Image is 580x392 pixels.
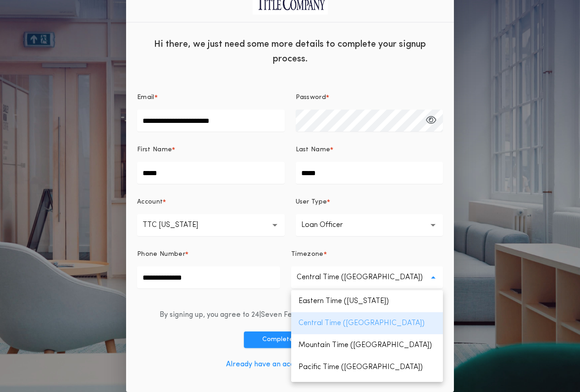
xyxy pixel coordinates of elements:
[143,220,213,231] p: TTC [US_STATE]
[137,198,163,207] p: Account
[291,312,443,334] p: Central Time ([GEOGRAPHIC_DATA])
[291,356,443,378] p: Pacific Time ([GEOGRAPHIC_DATA])
[291,266,443,288] button: Central Time ([GEOGRAPHIC_DATA])
[137,250,185,259] p: Phone Number
[426,110,436,132] button: Password*
[137,214,285,236] button: TTC [US_STATE]
[244,331,337,348] button: Complete Sign Up
[291,250,324,259] p: Timezone
[160,309,421,320] div: By signing up, you agree to 24|Seven Fees and
[137,93,155,102] p: Email
[297,272,437,283] p: Central Time ([GEOGRAPHIC_DATA])
[296,110,443,132] input: Password*
[296,214,443,236] button: Loan Officer
[296,145,331,155] p: Last Name
[137,145,172,155] p: First Name
[296,198,327,207] p: User Type
[137,162,285,184] input: First Name*
[126,30,454,71] div: Hi there, we just need some more details to complete your signup process.
[291,290,443,312] p: Eastern Time ([US_STATE])
[301,220,358,231] p: Loan Officer
[226,361,354,368] a: Already have an account? Log in here.
[296,93,326,102] p: Password
[296,162,443,184] input: Last Name*
[137,266,280,288] input: Phone Number*
[291,334,443,356] p: Mountain Time ([GEOGRAPHIC_DATA])
[137,110,285,132] input: Email*
[291,290,443,382] ul: Central Time ([GEOGRAPHIC_DATA])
